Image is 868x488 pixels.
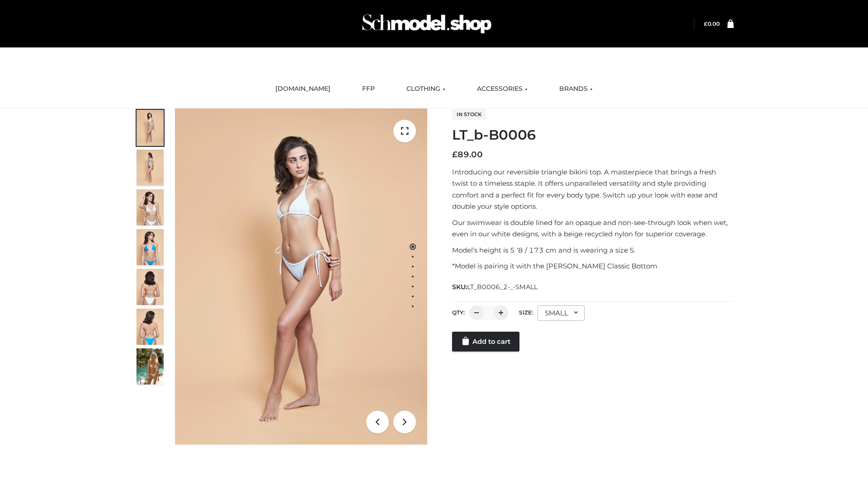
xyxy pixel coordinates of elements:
img: ArielClassicBikiniTop_CloudNine_AzureSky_OW114ECO_1-scaled.jpg [137,110,164,146]
span: SKU: [452,282,538,292]
span: LT_B0006_2-_-SMALL [467,283,538,291]
img: ArielClassicBikiniTop_CloudNine_AzureSky_OW114ECO_1 [175,108,427,445]
img: ArielClassicBikiniTop_CloudNine_AzureSky_OW114ECO_8-scaled.jpg [137,309,164,345]
img: Schmodel Admin 964 [359,6,495,42]
img: Arieltop_CloudNine_AzureSky2.jpg [137,348,164,385]
bdi: 89.00 [452,150,483,160]
span: £ [452,150,458,160]
p: Our swimwear is double lined for an opaque and non-see-through look when wet, even in our white d... [452,217,734,240]
a: CLOTHING [400,79,452,99]
div: SMALL [538,305,585,321]
span: £ [704,20,708,27]
a: BRANDS [552,79,599,99]
img: ArielClassicBikiniTop_CloudNine_AzureSky_OW114ECO_4-scaled.jpg [137,229,164,265]
h1: LT_b-B0006 [452,127,734,143]
label: Size: [519,309,533,316]
img: ArielClassicBikiniTop_CloudNine_AzureSky_OW114ECO_7-scaled.jpg [137,269,164,305]
p: Introducing our reversible triangle bikini top. A masterpiece that brings a fresh twist to a time... [452,166,734,212]
bdi: 0.00 [704,20,720,27]
p: Model’s height is 5 ‘8 / 173 cm and is wearing a size S. [452,244,734,256]
a: ACCESSORIES [470,79,534,99]
a: [DOMAIN_NAME] [269,79,337,99]
a: £0.00 [704,20,720,27]
a: Add to cart [452,332,519,352]
p: *Model is pairing it with the [PERSON_NAME] Classic Bottom [452,260,734,272]
span: In stock [452,109,486,120]
img: ArielClassicBikiniTop_CloudNine_AzureSky_OW114ECO_2-scaled.jpg [137,150,164,186]
img: ArielClassicBikiniTop_CloudNine_AzureSky_OW114ECO_3-scaled.jpg [137,189,164,225]
label: QTY: [452,309,465,316]
a: FFP [355,79,382,99]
